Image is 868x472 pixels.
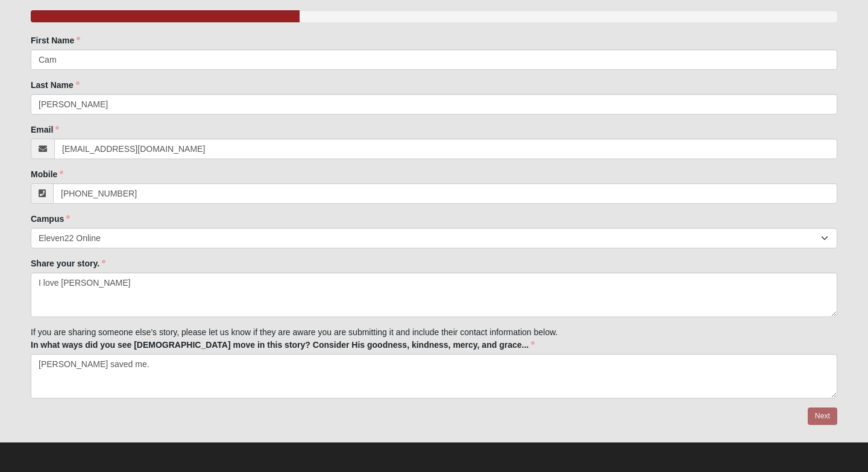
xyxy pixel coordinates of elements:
[31,124,59,136] label: Email
[31,213,70,225] label: Campus
[31,34,80,46] label: First Name
[31,339,535,351] label: In what ways did you see [DEMOGRAPHIC_DATA] move in this story? Consider His goodness, kindness, ...
[31,257,105,269] label: Share your story.
[31,168,63,180] label: Mobile
[31,34,837,398] div: If you are sharing someone else’s story, please let us know if they are aware you are submitting ...
[31,79,80,91] label: Last Name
